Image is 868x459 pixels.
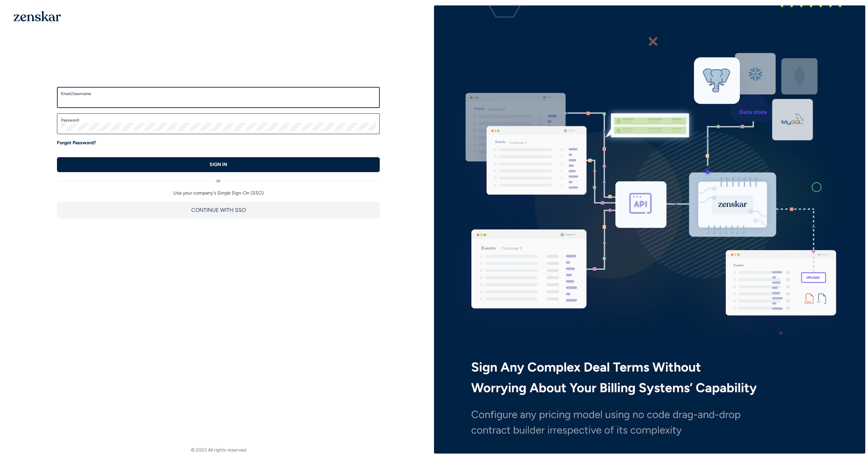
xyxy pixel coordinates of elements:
[61,91,376,96] label: Email/Username
[61,117,376,123] label: Password
[57,157,380,172] button: SIGN IN
[3,447,434,454] footer: © 2023 All rights reserved
[57,202,380,218] button: CONTINUE WITH SSO
[14,11,61,21] img: 1OGAJ2xQqyY4LXKgY66KYq0eOWRCkrZdAb3gUhuVAqdWPZE9SRJmCz+oDMSn4zDLXe31Ii730ItAGKgCKgCCgCikA4Av8PJUP...
[57,140,96,146] a: Forgot Password?
[210,161,227,168] p: SIGN IN
[57,190,380,197] p: Use your company's Single Sign-On (SSO)
[57,172,380,184] div: or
